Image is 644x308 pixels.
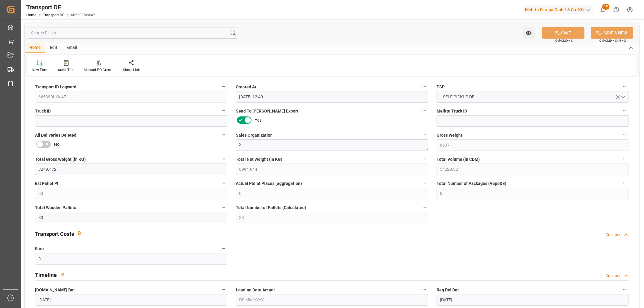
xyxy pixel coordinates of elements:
[605,232,621,238] div: Collapse
[621,107,629,115] button: Melitta Truck ID
[32,67,49,73] div: New Form
[605,273,621,279] div: Collapse
[437,91,629,103] button: open menu
[420,155,428,163] button: Total Net Weight (in KG)
[35,246,44,252] span: Euro
[420,131,428,139] button: Sales Organization
[255,117,261,123] span: Yes
[74,227,85,239] button: View description
[610,3,623,17] button: Help Center
[219,83,227,90] button: Transport ID Logward
[437,108,467,114] span: Melitta Truck ID
[236,294,428,306] input: DD.MM.YYYY
[123,67,140,73] div: Share Link
[54,141,59,148] span: No
[219,131,227,139] button: All Deliveries Deleted
[420,179,428,187] button: Actual Pallet Places (aggregation)
[236,108,298,114] span: Send To [PERSON_NAME] Export
[45,43,62,53] div: Edit
[236,91,428,103] input: DD.MM.YYYY HH:MM
[621,286,629,294] button: Req Del Dat
[599,38,626,43] span: Ctrl/CMD + Shift + S
[236,180,302,187] span: Actual Pallet Places (aggregation)
[437,287,459,293] span: Req Del Dat
[25,43,45,53] div: Home
[84,67,114,73] div: Manual PO Creation
[440,94,478,100] span: SELF PICKUP DE
[35,132,76,138] span: All Deliveries Deleted
[420,286,428,294] button: Loading Date Actual
[35,205,76,211] span: Total Wooden Pallets
[236,287,275,293] span: Loading Date Actual
[35,271,57,279] h2: Timeline
[43,13,64,17] a: Transport DE
[420,83,428,90] button: Created At
[35,84,76,90] span: Transport ID Logward
[26,3,95,12] div: Transport DE
[236,205,306,211] span: Total Number of Pallets (Calculated)
[420,203,428,211] button: Total Number of Pallets (Calculated)
[219,245,227,252] button: Euro
[219,155,227,163] button: Total Gross Weight (in KG)
[219,107,227,115] button: Truck ID
[420,107,428,115] button: Send To [PERSON_NAME] Export
[437,180,506,187] span: Total Number of Packages (VepoDE)
[542,27,585,39] button: SAVE
[35,156,86,163] span: Total Gross Weight (in KG)
[523,4,596,15] button: Melitta Europa GmbH & Co. KG
[58,67,75,73] div: Audit Trail
[219,286,227,294] button: [DOMAIN_NAME] Dat
[555,38,573,43] span: Ctrl/CMD + S
[437,156,480,163] span: Total Volume (in CDM)
[621,179,629,187] button: Total Number of Packages (VepoDE)
[35,294,227,306] input: DD.MM.YYYY
[236,139,428,151] textarea: 3
[523,27,535,39] button: open menu
[26,13,36,17] a: Home
[236,84,256,90] span: Created At
[35,108,51,114] span: Truck ID
[437,294,629,306] input: DD.MM.YYYY
[621,131,629,139] button: Gross Weight
[437,132,462,138] span: Gross Weight
[596,3,610,17] button: show 18 new notifications
[523,5,594,14] div: Melitta Europa GmbH & Co. KG
[62,43,82,53] div: Email
[621,155,629,163] button: Total Volume (in CDM)
[236,132,273,138] span: Sales Organization
[35,287,75,293] span: [DOMAIN_NAME] Dat
[35,230,74,238] h2: Transport Costs
[602,4,610,10] span: 18
[219,179,227,187] button: Est Pallet Pl
[621,83,629,90] button: TSP
[35,180,58,187] span: Est Pallet Pl
[236,156,282,163] span: Total Net Weight (in KG)
[28,27,238,39] input: Search Fields
[591,27,633,39] button: SAVE & NEW
[57,269,68,280] button: View description
[437,84,445,90] span: TSP
[219,203,227,211] button: Total Wooden Pallets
